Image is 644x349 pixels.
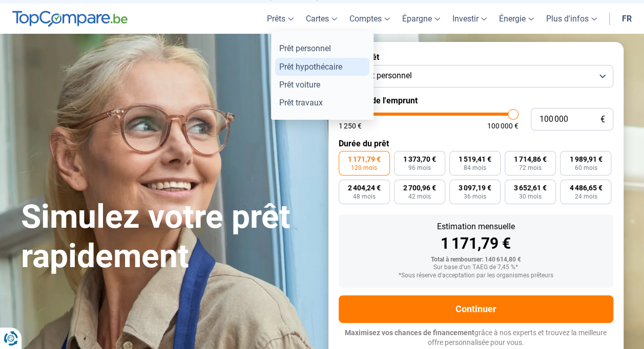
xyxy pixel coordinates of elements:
span: 2 700,96 € [403,184,436,191]
span: 24 mois [574,193,597,200]
span: 72 mois [519,165,542,171]
p: grâce à nos experts et trouvez la meilleure offre personnalisée pour vous. [339,328,613,348]
a: Prêt voiture [275,76,369,94]
a: Énergie [493,4,540,34]
span: 42 mois [408,193,431,200]
span: 4 486,65 € [569,184,602,191]
label: But du prêt [339,52,613,62]
span: 1 171,79 € [348,156,381,163]
span: € [600,115,605,124]
span: 36 mois [464,193,486,200]
span: 120 mois [351,165,377,171]
label: Montant de l'emprunt [339,96,613,105]
a: Prêts [261,4,300,34]
span: 1 250 € [339,122,362,129]
span: Prêt personnel [360,70,412,81]
span: 1 519,41 € [459,156,491,163]
span: 100 000 € [487,122,518,129]
label: Durée du prêt [339,139,613,148]
div: 1 171,79 € [347,236,605,251]
span: 3 097,19 € [459,184,491,191]
span: 1 989,91 € [569,156,602,163]
img: TopCompare [12,11,128,27]
a: Investir [446,4,493,34]
span: 3 652,61 € [514,184,547,191]
a: Prêt hypothécaire [275,58,369,76]
a: fr [616,4,638,34]
div: *Sous réserve d'acceptation par les organismes prêteurs [347,272,605,279]
span: 60 mois [574,165,597,171]
div: Total à rembourser: 140 614,80 € [347,256,605,264]
button: Prêt personnel [339,65,613,88]
a: Plus d'infos [540,4,603,34]
span: 1 714,86 € [514,156,547,163]
a: Prêt travaux [275,94,369,112]
a: Épargne [396,4,446,34]
span: 1 373,70 € [403,156,436,163]
button: Continuer [339,295,613,323]
span: Maximisez vos chances de financement [345,329,474,337]
span: 84 mois [464,165,486,171]
span: 96 mois [408,165,431,171]
a: Cartes [300,4,343,34]
span: 30 mois [519,193,542,200]
span: 2 404,24 € [348,184,381,191]
div: Sur base d'un TAEG de 7,45 %* [347,264,605,271]
a: Prêt personnel [275,39,369,57]
a: Comptes [343,4,396,34]
div: Estimation mensuelle [347,223,605,231]
span: 48 mois [353,193,376,200]
h1: Simulez votre prêt rapidement [21,198,316,276]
